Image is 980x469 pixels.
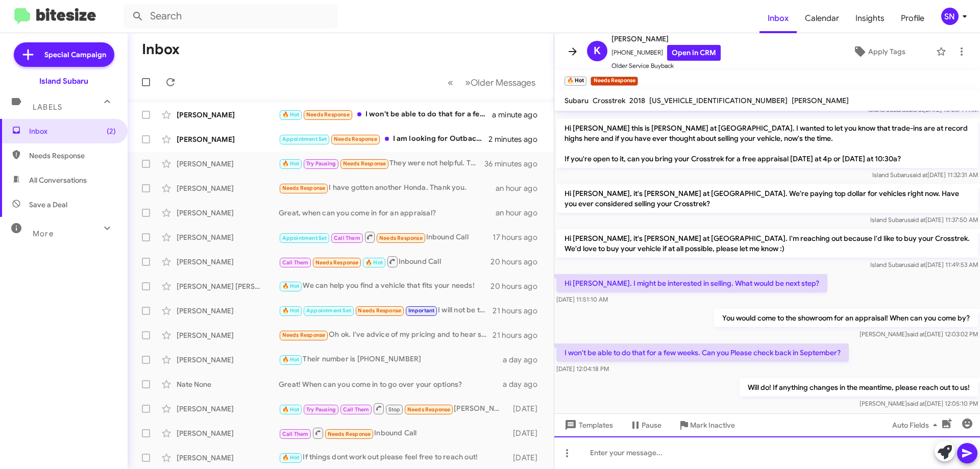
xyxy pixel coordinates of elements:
div: [PERSON_NAME] [177,208,279,218]
span: Needs Response [343,160,386,167]
div: Inbound Call [279,255,491,268]
p: Hi [PERSON_NAME], it's [PERSON_NAME] at [GEOGRAPHIC_DATA]. We're paying top dollar for vehicles r... [556,184,978,213]
div: SN [941,8,959,25]
div: I have gotten another Honda. Thank you. [279,182,496,194]
span: Needs Response [334,136,377,142]
span: [DATE] 11:51:10 AM [556,295,608,303]
div: [PERSON_NAME] [177,330,279,340]
div: an hour ago [496,183,546,193]
span: Call Them [334,235,360,241]
span: [DATE] 12:04:18 PM [556,365,609,373]
span: Older Messages [471,77,535,88]
span: 🔥 Hot [282,283,300,289]
div: I won't be able to do that for a few weeks. Can you Please check back in September? [279,109,492,120]
div: Inbound Call [279,231,493,243]
span: said at [908,216,925,224]
div: If things dont work out please feel free to reach out! [279,452,508,463]
span: « [448,76,453,89]
span: Try Pausing [306,406,336,413]
span: Important [408,307,435,314]
span: 🔥 Hot [282,356,300,363]
span: Island Subaru [DATE] 11:32:31 AM [872,171,978,179]
div: We can help you find a vehicle that fits your needs! [279,280,491,292]
a: Calendar [797,4,847,33]
div: [PERSON_NAME] [177,134,279,144]
div: [PERSON_NAME] [177,428,279,438]
div: I will not be trading in my Crosstrek. I am going to buy out the lease. I only have 11,000 miles ... [279,305,493,316]
span: Needs Response [328,431,371,437]
span: Appointment Set [282,136,327,142]
div: [PERSON_NAME] [177,183,279,193]
div: [PERSON_NAME] [177,110,279,120]
span: Appointment Set [306,307,351,314]
div: Island Subaru [39,76,88,86]
span: Needs Response [282,332,326,338]
span: Profile [893,4,933,33]
span: (2) [107,126,116,136]
small: 🔥 Hot [565,77,586,86]
span: [PERSON_NAME] [611,33,721,45]
div: [PERSON_NAME] [PERSON_NAME] [177,281,279,291]
span: [PERSON_NAME] [DATE] 12:03:02 PM [860,330,978,338]
span: 🔥 Hot [282,307,300,314]
span: Call Them [343,406,370,413]
div: [PERSON_NAME] [177,355,279,365]
div: [PERSON_NAME] Please provide the best counter offer for the cross track and forester. I would app... [279,402,508,415]
h1: Inbox [142,41,180,58]
span: Labels [33,103,62,112]
div: 21 hours ago [493,306,546,316]
span: Special Campaign [44,50,106,60]
div: [PERSON_NAME] [177,453,279,463]
nav: Page navigation example [442,72,542,93]
span: Island Subaru [DATE] 11:49:53 AM [870,261,978,268]
span: [PERSON_NAME] [DATE] 12:05:10 PM [860,400,978,407]
div: 17 hours ago [493,232,546,242]
span: Needs Response [29,151,116,161]
div: Great! When can you come in to go over your options? [279,379,503,389]
span: Needs Response [379,235,423,241]
p: You would come to the showroom for an appraisal! When can you come by? [714,309,978,327]
span: Inbox [29,126,116,136]
div: They were not helpful. Thus, I took my business to Bay ridge Subaru in [GEOGRAPHIC_DATA]. [279,158,484,169]
button: Next [459,72,542,93]
div: Great, when can you come in for an appraisal? [279,208,496,218]
span: [PERSON_NAME] [792,96,849,105]
span: Call Them [282,431,309,437]
div: a day ago [503,355,546,365]
div: Inbound Call [279,427,508,439]
div: a minute ago [492,110,546,120]
div: a day ago [503,379,546,389]
span: Needs Response [358,307,401,314]
span: [US_VEHICLE_IDENTIFICATION_NUMBER] [649,96,788,105]
button: Mark Inactive [670,416,743,434]
span: said at [907,330,925,338]
div: Oh ok. I've advice of my pricing and to hear several thousand in fees, I must go someplace else. ... [279,329,493,341]
div: [PERSON_NAME] [177,232,279,242]
span: Templates [562,416,613,434]
span: Insights [847,4,893,33]
div: [DATE] [508,404,546,414]
button: Auto Fields [884,416,949,434]
span: Stop [388,406,401,413]
span: Save a Deal [29,200,67,210]
p: Hi [PERSON_NAME], it's [PERSON_NAME] at [GEOGRAPHIC_DATA]. I'm reaching out because I'd like to b... [556,229,978,258]
span: All Conversations [29,175,87,185]
span: Mark Inactive [690,416,735,434]
div: [DATE] [508,453,546,463]
a: Inbox [759,4,797,33]
div: 21 hours ago [493,330,546,340]
div: [DATE] [508,428,546,438]
div: [PERSON_NAME] [177,404,279,414]
div: Their number is [PHONE_NUMBER] [279,354,503,365]
span: Needs Response [306,111,350,118]
a: Open in CRM [667,45,721,61]
span: Island Subaru [DATE] 11:37:50 AM [870,216,978,224]
span: More [33,229,54,238]
span: said at [907,400,925,407]
span: 🔥 Hot [282,406,300,413]
span: Needs Response [282,185,326,191]
span: 🔥 Hot [282,454,300,461]
span: Needs Response [315,259,359,266]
